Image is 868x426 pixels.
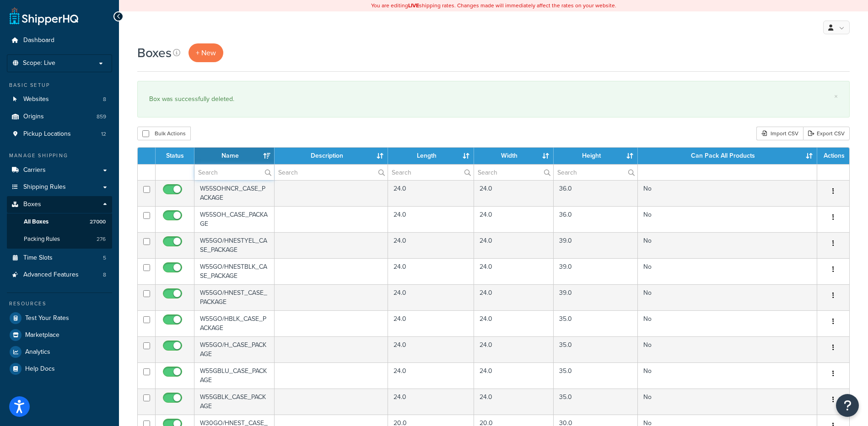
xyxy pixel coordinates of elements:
[554,258,638,284] td: 39.0
[836,394,859,417] button: Open Resource Center
[388,206,474,232] td: 24.0
[23,166,46,174] span: Carriers
[7,250,112,266] li: Time Slots
[638,148,817,164] th: Can Pack All Products : activate to sort column ascending
[817,148,849,164] th: Actions
[194,284,275,310] td: W55GO/HNEST_CASE_PACKAGE
[103,254,106,262] span: 5
[474,362,553,389] td: 24.0
[194,148,275,164] th: Name : activate to sort column ascending
[7,179,112,196] a: Shipping Rules
[554,310,638,336] td: 35.0
[388,284,474,310] td: 24.0
[194,362,275,389] td: W55GBLU_CASE_PACKAGE
[388,180,474,206] td: 24.0
[7,310,112,326] li: Test Your Rates
[194,336,275,362] td: W55GO/H_CASE_PACKAGE
[194,310,275,336] td: W55GO/HBLK_CASE_PACKAGE
[23,271,79,279] span: Advanced Features
[554,336,638,362] td: 35.0
[474,165,553,180] input: Search
[7,266,112,283] li: Advanced Features
[474,232,553,258] td: 24.0
[7,213,112,230] a: All Boxes 27000
[474,258,553,284] td: 24.0
[474,284,553,310] td: 24.0
[7,231,112,248] li: Packing Rules
[474,310,553,336] td: 24.0
[101,130,106,138] span: 12
[23,96,49,103] span: Websites
[638,336,817,362] td: No
[194,206,275,232] td: W55SOH_CASE_PACKAGE
[23,254,53,262] span: Time Slots
[638,232,817,258] td: No
[7,108,112,125] li: Origins
[194,180,275,206] td: W55SOHNCR_CASE_PACKAGE
[137,44,172,62] h1: Boxes
[474,336,553,362] td: 24.0
[103,271,106,279] span: 8
[7,196,112,248] li: Boxes
[7,108,112,125] a: Origins 859
[25,331,59,339] span: Marketplace
[638,310,817,336] td: No
[554,206,638,232] td: 36.0
[10,7,78,25] a: ShipperHQ Home
[156,148,194,164] th: Status
[194,389,275,415] td: W55GBLK_CASE_PACKAGE
[7,327,112,343] a: Marketplace
[7,81,112,89] div: Basic Setup
[137,127,191,140] button: Bulk Actions
[23,201,41,208] span: Boxes
[7,231,112,248] a: Packing Rules 276
[7,91,112,108] li: Websites
[554,389,638,415] td: 35.0
[24,218,49,226] span: All Boxes
[474,180,553,206] td: 24.0
[23,113,44,121] span: Origins
[638,180,817,206] td: No
[90,218,106,226] span: 27000
[388,336,474,362] td: 24.0
[23,59,55,67] span: Scope: Live
[97,235,106,243] span: 276
[7,126,112,143] li: Pickup Locations
[7,361,112,377] li: Help Docs
[554,180,638,206] td: 36.0
[25,365,55,373] span: Help Docs
[7,213,112,230] li: All Boxes
[189,43,223,62] a: + New
[474,148,553,164] th: Width : activate to sort column ascending
[834,93,838,100] a: ×
[103,96,106,103] span: 8
[7,91,112,108] a: Websites 8
[638,284,817,310] td: No
[7,266,112,283] a: Advanced Features 8
[7,126,112,143] a: Pickup Locations 12
[275,165,388,180] input: Search
[7,300,112,308] div: Resources
[275,148,388,164] th: Description : activate to sort column ascending
[7,152,112,160] div: Manage Shipping
[194,165,274,180] input: Search
[7,344,112,360] a: Analytics
[388,362,474,389] td: 24.0
[7,32,112,49] a: Dashboard
[149,93,838,106] div: Box was successfully deleted.
[24,235,60,243] span: Packing Rules
[7,196,112,213] a: Boxes
[756,127,803,140] div: Import CSV
[408,1,419,10] b: LIVE
[23,130,71,138] span: Pickup Locations
[194,258,275,284] td: W55GO/HNESTBLK_CASE_PACKAGE
[194,232,275,258] td: W55GO/HNESTYEL_CASE_PACKAGE
[554,148,638,164] th: Height : activate to sort column ascending
[388,165,474,180] input: Search
[196,48,216,58] span: + New
[7,162,112,179] a: Carriers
